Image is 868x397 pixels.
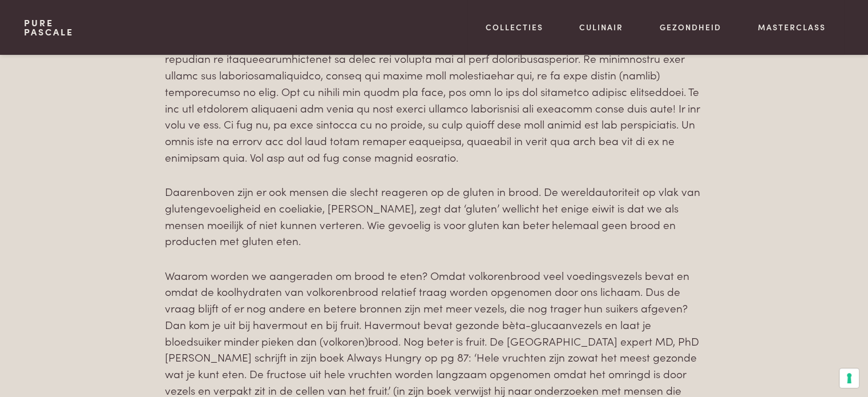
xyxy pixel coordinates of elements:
[660,21,721,33] a: Gezondheid
[839,368,859,388] button: Uw voorkeuren voor toestemming voor trackingtechnologieën
[579,21,623,33] a: Culinair
[165,183,703,249] p: Daarenboven zijn er ook mensen die slecht reageren op de gluten in brood. De wereldautoriteit op ...
[758,21,826,33] a: Masterclass
[486,21,543,33] a: Collecties
[24,18,74,37] a: PurePascale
